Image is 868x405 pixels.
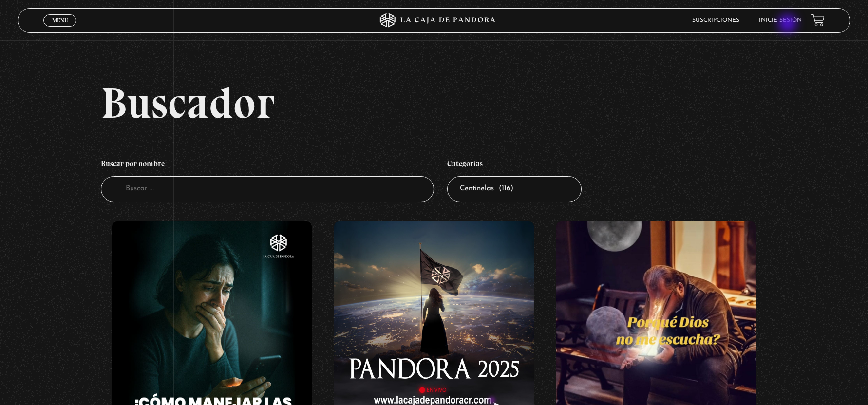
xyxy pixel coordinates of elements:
[101,154,434,176] h4: Buscar por nombre
[52,18,68,23] span: Menu
[49,25,72,32] span: Cerrar
[101,81,851,125] h2: Buscador
[447,154,582,176] h4: Categorías
[759,18,802,23] a: Inicie sesión
[811,14,825,27] a: View your shopping cart
[692,18,739,23] a: Suscripciones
